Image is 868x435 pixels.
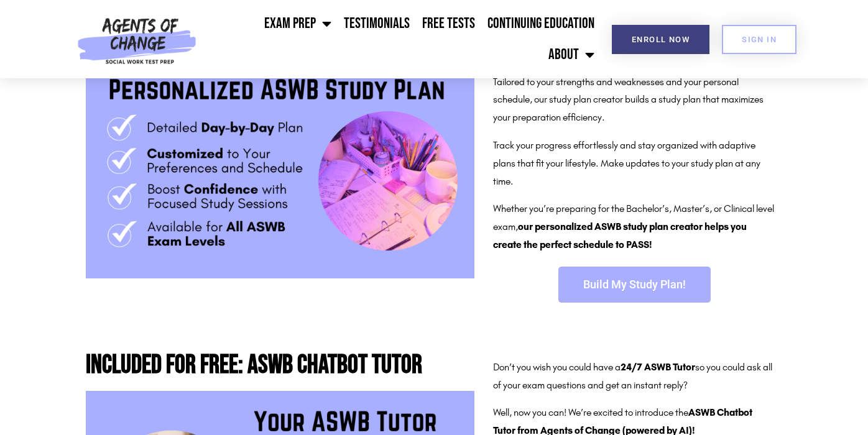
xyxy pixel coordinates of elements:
a: Continuing Education [481,8,601,39]
p: Track your progress effortlessly and stay organized with adaptive plans that fit your lifestyle. ... [493,137,775,190]
p: Whether you’re preparing for the Bachelor’s, Master’s, or Clinical level exam, [493,200,775,254]
a: Testimonials [338,8,416,39]
span: Build My Study Plan! [583,279,686,290]
p: Tailored to your strengths and weaknesses and your personal schedule, our study plan creator buil... [493,73,775,127]
p: Don’t you wish you could have a so you could ask all of your exam questions and get an instant re... [493,359,775,395]
b: our personalized ASWB study plan creator helps you create the perfect schedule to PASS! [493,221,747,250]
a: Exam Prep [258,8,338,39]
a: Free Tests [416,8,481,39]
strong: 24/7 ASWB Tutor [621,361,695,373]
span: Enroll Now [632,35,690,43]
a: About [542,39,601,70]
nav: Menu [202,8,601,70]
a: Build My Study Plan! [558,267,711,303]
a: Enroll Now [612,25,709,54]
a: SIGN IN [722,25,796,54]
h2: Included for Free: ASWB Chatbot Tutor [86,352,474,378]
span: SIGN IN [742,35,777,43]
